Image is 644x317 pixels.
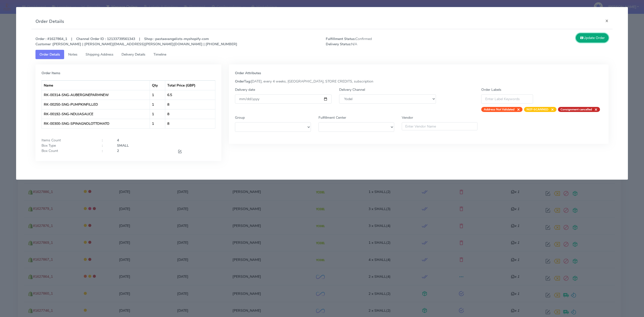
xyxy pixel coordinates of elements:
[481,94,533,104] input: Enter Label Keywords
[322,36,467,47] span: Confirmed N/A
[481,87,501,92] label: Order Labels
[42,71,60,75] strong: Order Items
[117,138,119,143] strong: 4
[38,138,98,143] div: Items Count
[150,90,166,100] td: 1
[39,52,60,57] span: Order Details
[38,143,98,148] div: Box Type
[339,87,365,92] label: Delivery Channel
[150,119,166,128] td: 1
[117,148,119,153] strong: 2
[326,36,355,41] strong: Fulfillment Status:
[527,107,548,111] strong: NOT-SCANNED
[235,79,251,84] strong: OrderTag:
[235,71,261,75] strong: Order Attributes
[150,100,166,109] td: 1
[592,107,597,112] span: ×
[35,18,64,25] h4: Order Details
[35,36,237,47] strong: Order : #1627864_1 | Channel Order ID : 12133739561343 | Shop : pastaevangelists-myshopify-com [P...
[38,148,98,155] div: Box Count
[68,52,77,57] span: Notes
[165,119,215,128] td: 8
[318,115,346,120] label: Fulfillment Center
[165,109,215,119] td: 8
[326,42,351,47] strong: Delivery Status:
[165,81,215,90] th: Total Price (GBP)
[514,107,520,112] span: ×
[153,52,166,57] span: Timeline
[35,42,53,47] strong: Customer :
[98,138,113,143] div: :
[601,14,613,27] button: Close
[560,107,592,111] strong: Consignment cancelled
[231,79,606,84] div: [DATE], every 4 weeks, [GEOGRAPHIC_DATA], STORE CREDITS, subscription
[150,81,166,90] th: Qty
[235,115,245,120] label: Group
[122,52,145,57] span: Delivery Details
[235,87,255,92] label: Delivery date
[484,107,514,111] strong: Address Not Validated
[98,143,113,148] div: :
[165,90,215,100] td: 6.5
[86,52,113,57] span: Shipping Address
[98,148,113,155] div: :
[42,90,150,100] td: RK-00314-SNG-AUBERGINEPARMNEW
[150,109,166,119] td: 1
[165,100,215,109] td: 8
[117,143,129,148] strong: SMALL
[42,100,150,109] td: RK-00250-SNG-PUMPKINFILLED
[548,107,554,112] span: ×
[35,50,609,59] ul: Tabs
[576,33,609,43] button: Update Order
[42,81,150,90] th: Name
[402,122,477,130] input: Enter Vendor Name
[42,119,150,128] td: RK-00300-SNG-SPINAGNOLOTTOMATO
[402,115,413,120] label: Vendor
[42,109,150,119] td: RK-00192-SNG-NDUJASAUCE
